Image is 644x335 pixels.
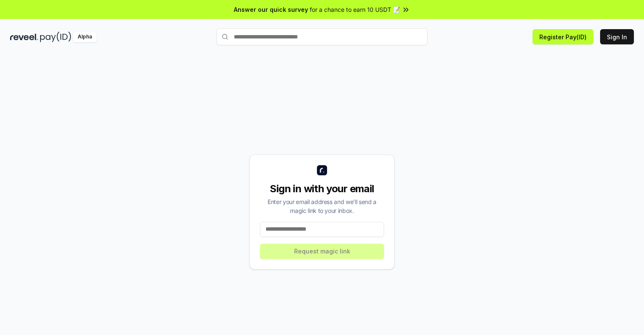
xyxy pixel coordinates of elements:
button: Sign In [600,29,634,44]
div: Sign in with your email [260,182,384,196]
div: Alpha [73,32,97,42]
button: Register Pay(ID) [533,29,593,44]
span: for a chance to earn 10 USDT 📝 [310,5,400,14]
div: Enter your email address and we’ll send a magic link to your inbox. [260,197,384,215]
span: Answer our quick survey [234,5,308,14]
img: pay_id [40,32,71,42]
img: logo_small [317,165,327,175]
img: reveel_dark [10,32,38,42]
